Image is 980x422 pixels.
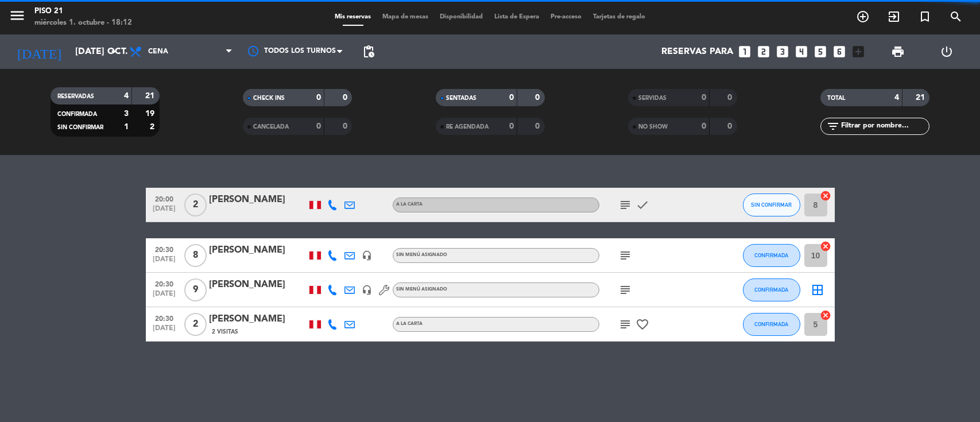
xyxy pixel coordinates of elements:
i: looks_6 [832,44,847,59]
div: miércoles 1. octubre - 18:12 [34,17,132,29]
span: RE AGENDADA [446,124,489,130]
i: power_settings_new [940,45,954,59]
span: TOTAL [827,95,845,101]
div: [PERSON_NAME] [209,312,307,327]
span: pending_actions [362,45,375,59]
strong: 0 [727,94,734,102]
i: search [949,10,963,24]
i: [DATE] [9,39,69,64]
span: CANCELADA [253,124,289,130]
span: Disponibilidad [434,14,489,20]
span: Tarjetas de regalo [587,14,651,20]
span: CONFIRMADA [754,287,788,293]
i: looks_5 [813,44,828,59]
i: subject [618,283,632,297]
button: CONFIRMADA [743,313,800,336]
strong: 0 [316,94,321,102]
strong: 0 [343,122,350,130]
button: SIN CONFIRMAR [743,193,800,216]
span: 2 Visitas [212,327,238,336]
span: Sin menú asignado [396,253,447,257]
strong: 4 [894,94,899,102]
span: 20:00 [150,192,179,205]
span: Cena [148,48,168,56]
span: [DATE] [150,290,179,303]
strong: 0 [343,94,350,102]
i: headset_mic [362,285,372,295]
strong: 0 [535,94,542,102]
i: turned_in_not [918,10,932,24]
span: A la Carta [396,202,423,207]
span: 20:30 [150,277,179,290]
span: SENTADAS [446,95,477,101]
span: SERVIDAS [638,95,667,101]
span: CONFIRMADA [754,321,788,327]
strong: 0 [727,122,734,130]
i: add_box [851,44,866,59]
span: SIN CONFIRMAR [751,202,792,208]
button: CONFIRMADA [743,278,800,301]
span: CONFIRMADA [57,111,97,117]
span: 2 [184,313,207,336]
span: CONFIRMADA [754,252,788,258]
span: 20:30 [150,311,179,324]
span: [DATE] [150,205,179,218]
span: 20:30 [150,242,179,255]
div: Piso 21 [34,6,132,17]
i: border_all [811,283,824,297]
span: 2 [184,193,207,216]
i: cancel [820,190,831,202]
span: SIN CONFIRMAR [57,125,103,130]
span: print [891,45,905,59]
i: check [636,198,649,212]
strong: 21 [145,92,157,100]
strong: 0 [702,122,706,130]
strong: 0 [509,94,514,102]
strong: 19 [145,110,157,118]
span: A la Carta [396,322,423,326]
span: Lista de Espera [489,14,545,20]
strong: 21 [916,94,927,102]
i: favorite_border [636,318,649,331]
i: looks_one [737,44,752,59]
i: headset_mic [362,250,372,261]
span: Mis reservas [329,14,377,20]
button: CONFIRMADA [743,244,800,267]
button: menu [9,7,26,28]
i: filter_list [826,119,840,133]
span: RESERVADAS [57,94,94,99]
i: subject [618,249,632,262]
strong: 0 [702,94,706,102]
strong: 4 [124,92,129,100]
span: [DATE] [150,324,179,338]
i: menu [9,7,26,24]
i: looks_two [756,44,771,59]
strong: 2 [150,123,157,131]
div: LOG OUT [923,34,971,69]
span: [DATE] [150,255,179,269]
i: exit_to_app [887,10,901,24]
div: [PERSON_NAME] [209,243,307,258]
span: NO SHOW [638,124,668,130]
div: [PERSON_NAME] [209,277,307,292]
span: Sin menú asignado [396,287,447,292]
span: Mapa de mesas [377,14,434,20]
i: cancel [820,241,831,252]
span: 9 [184,278,207,301]
strong: 0 [535,122,542,130]
i: looks_3 [775,44,790,59]
i: cancel [820,309,831,321]
span: 8 [184,244,207,267]
i: subject [618,198,632,212]
strong: 0 [509,122,514,130]
i: looks_4 [794,44,809,59]
strong: 0 [316,122,321,130]
i: arrow_drop_down [107,45,121,59]
strong: 3 [124,110,129,118]
i: subject [618,318,632,331]
span: Pre-acceso [545,14,587,20]
span: CHECK INS [253,95,285,101]
div: [PERSON_NAME] [209,192,307,207]
i: add_circle_outline [856,10,870,24]
strong: 1 [124,123,129,131]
